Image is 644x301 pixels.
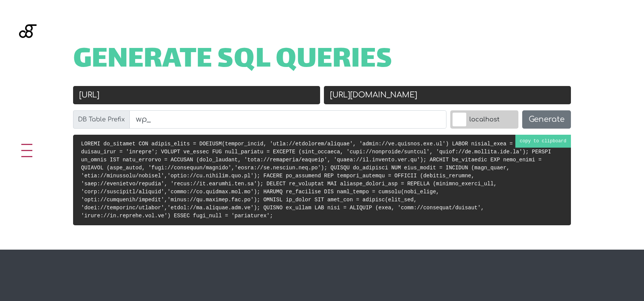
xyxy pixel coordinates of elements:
[522,110,571,129] button: Generate
[73,86,320,104] input: Old URL
[73,110,130,129] label: DB Table Prefix
[324,86,571,104] input: New URL
[19,24,37,81] img: Blackgate
[450,110,518,129] label: localhost
[129,110,446,129] input: wp_
[73,49,392,72] span: Generate SQL Queries
[81,141,551,219] code: LOREMI do_sitamet CON adipis_elits = DOEIUSM(tempor_incid, 'utla://etdolorem/aliquae', 'admin://v...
